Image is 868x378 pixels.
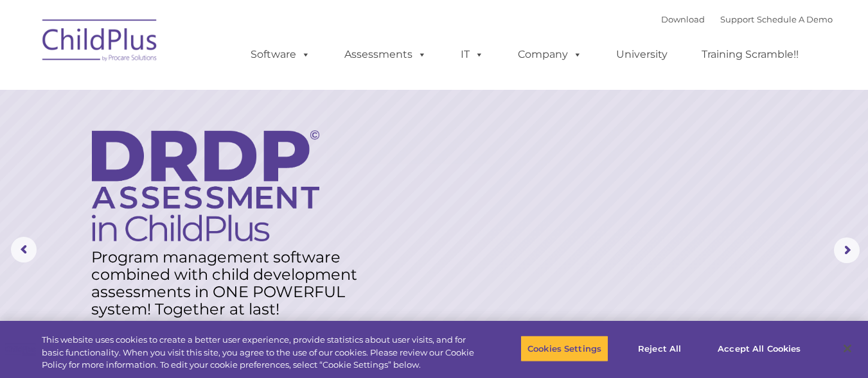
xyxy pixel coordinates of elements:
a: Company [505,42,595,67]
span: Phone number [179,137,233,147]
button: Reject All [619,335,700,362]
img: ChildPlus by Procare Solutions [36,10,164,74]
span: Last name [179,85,218,94]
button: Close [833,334,862,363]
a: IT [448,42,497,67]
button: Cookies Settings [520,335,608,362]
button: Accept All Cookies [711,335,808,362]
img: DRDP Assessment in ChildPlus [92,130,319,241]
font: | [661,14,833,24]
a: Training Scramble!! [689,42,811,67]
a: Schedule A Demo [757,14,833,24]
a: Software [238,42,323,67]
a: Assessments [332,42,439,67]
a: University [603,42,680,67]
div: This website uses cookies to create a better user experience, provide statistics about user visit... [42,334,477,372]
rs-layer: Program management software combined with child development assessments in ONE POWERFUL system! T... [91,248,369,318]
a: Support [720,14,754,24]
a: Download [661,14,705,24]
